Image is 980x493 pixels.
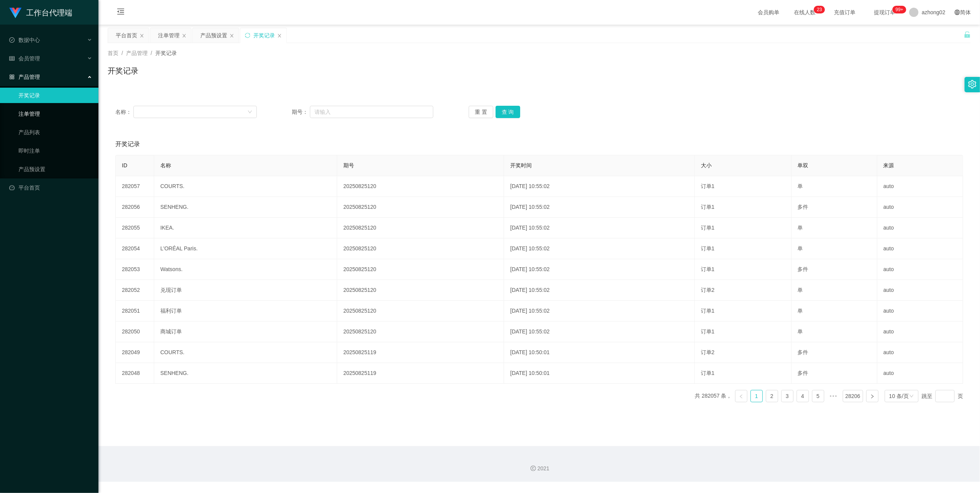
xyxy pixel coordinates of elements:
[830,10,859,15] span: 充值订单
[877,218,963,238] td: auto
[877,321,963,342] td: auto
[154,342,337,363] td: COURTS.
[798,162,809,168] span: 单双
[9,74,15,80] i: 图标: appstore-o
[968,80,977,88] i: 图标: setting
[18,162,92,177] a: 产品预设置
[877,197,963,218] td: auto
[108,0,134,25] i: 图标: menu-fold
[115,108,133,116] span: 名称：
[843,390,863,402] a: 28206
[122,162,127,168] span: ID
[116,176,154,197] td: 282057
[116,218,154,238] td: 282055
[797,390,809,402] li: 4
[750,390,763,402] li: 1
[701,183,715,189] span: 订单1
[701,328,715,335] span: 订单1
[126,50,148,56] span: 产品管理
[337,176,504,197] td: 20250825120
[116,280,154,301] td: 282052
[337,301,504,321] td: 20250825120
[735,390,747,402] li: 上一页
[817,6,820,13] p: 2
[155,50,177,56] span: 开奖记录
[827,390,840,402] li: 向后 5 页
[115,140,140,149] span: 开奖记录
[9,74,40,80] span: 产品管理
[154,301,337,321] td: 福利订单
[504,197,695,218] td: [DATE] 10:55:02
[18,143,92,158] a: 即时注单
[337,321,504,342] td: 20250825120
[337,280,504,301] td: 20250825120
[105,465,974,473] div: 2021
[701,225,715,231] span: 订单1
[160,162,171,168] span: 名称
[504,280,695,301] td: [DATE] 10:55:02
[798,308,803,314] span: 单
[245,33,250,38] i: 图标: sync
[310,106,433,118] input: 请输入
[154,280,337,301] td: 兑现订单
[883,162,894,168] span: 来源
[504,342,695,363] td: [DATE] 10:50:01
[343,162,354,168] span: 期号
[9,56,15,61] i: 图标: table
[158,28,180,43] div: 注单管理
[277,33,282,38] i: 图标: close
[701,287,715,293] span: 订单2
[116,238,154,259] td: 282054
[798,183,803,189] span: 单
[695,390,732,402] li: 共 282057 条，
[292,108,310,116] span: 期号：
[701,370,715,376] span: 订单1
[116,342,154,363] td: 282049
[9,180,92,195] a: 图标: dashboard平台首页
[827,390,840,402] span: •••
[922,390,963,402] div: 跳至 页
[504,176,695,197] td: [DATE] 10:55:02
[504,301,695,321] td: [DATE] 10:55:02
[701,245,715,251] span: 订单1
[510,162,532,168] span: 开奖时间
[739,394,744,399] i: 图标: left
[701,162,712,168] span: 大小
[798,370,809,376] span: 多件
[814,6,825,13] sup: 23
[766,390,778,402] a: 2
[955,10,960,15] i: 图标: global
[877,280,963,301] td: auto
[337,218,504,238] td: 20250825120
[909,394,914,399] i: 图标: down
[154,363,337,384] td: SENHENG.
[154,259,337,280] td: Watsons.
[877,363,963,384] td: auto
[701,266,715,272] span: 订单1
[870,10,899,15] span: 提现订单
[798,328,803,335] span: 单
[790,10,819,15] span: 在线人数
[108,65,138,77] h1: 开奖记录
[877,176,963,197] td: auto
[337,259,504,280] td: 20250825120
[154,176,337,197] td: COURTS.
[892,6,906,13] sup: 946
[964,31,971,38] i: 图标: unlock
[154,321,337,342] td: 商城订单
[798,287,803,293] span: 单
[248,110,252,115] i: 图标: down
[877,342,963,363] td: auto
[200,28,227,43] div: 产品预设置
[9,37,15,43] i: 图标: check-circle-o
[812,390,824,402] a: 5
[154,197,337,218] td: SENHENG.
[116,259,154,280] td: 282053
[18,106,92,122] a: 注单管理
[751,390,762,402] a: 1
[496,106,520,118] button: 查 询
[797,390,809,402] a: 4
[798,266,809,272] span: 多件
[116,321,154,342] td: 282050
[531,466,536,471] i: 图标: copyright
